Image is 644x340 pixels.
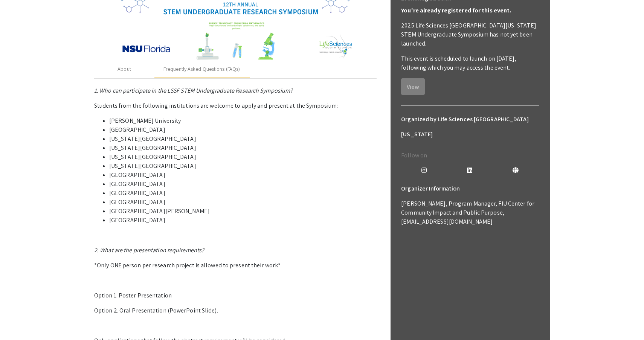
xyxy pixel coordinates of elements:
li: [US_STATE][GEOGRAPHIC_DATA] [109,134,377,143]
p: Option 1. Poster Presentation [94,291,377,300]
p: Students from the following institutions are welcome to apply and present at the Symposium: [94,101,377,110]
iframe: Chat [6,306,32,334]
p: This event is scheduled to launch on [DATE], following which you may access the event. [401,54,539,72]
li: [US_STATE][GEOGRAPHIC_DATA] [109,162,377,171]
li: [GEOGRAPHIC_DATA] [109,171,377,180]
div: Frequently Asked Questions (FAQs) [163,65,240,73]
h6: Organized by Life Sciences [GEOGRAPHIC_DATA][US_STATE] [401,112,539,142]
div: About [118,65,131,73]
p: You're already registered for this event. [401,6,539,15]
li: [GEOGRAPHIC_DATA] [109,189,377,198]
h6: Organizer Information [401,181,539,196]
li: [US_STATE][GEOGRAPHIC_DATA] [109,152,377,162]
li: [GEOGRAPHIC_DATA] [109,198,377,207]
button: View [401,78,425,95]
p: [PERSON_NAME], Program Manager, FIU Center for Community Impact and Public Purpose, [EMAIL_ADDRES... [401,199,539,226]
li: [GEOGRAPHIC_DATA] [109,216,377,225]
em: 2. What are the presentation requirements? [94,246,204,254]
p: Follow on [401,151,539,160]
li: [GEOGRAPHIC_DATA] [109,125,377,134]
li: [PERSON_NAME] University [109,116,377,125]
em: 1. Who can participate in the LSSF STEM Undergraduate Research Symposium? [94,87,293,95]
p: Option 2. Oral Presentation (PowerPoint Slide). [94,306,377,315]
li: [GEOGRAPHIC_DATA][PERSON_NAME] [109,207,377,216]
p: *Only ONE person per research project is allowed to present their work* [94,261,377,270]
li: [US_STATE][GEOGRAPHIC_DATA] [109,143,377,152]
p: 2025 Life Sciences [GEOGRAPHIC_DATA][US_STATE] STEM Undergraduate Symposium has not yet been laun... [401,21,539,48]
li: [GEOGRAPHIC_DATA] [109,180,377,189]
